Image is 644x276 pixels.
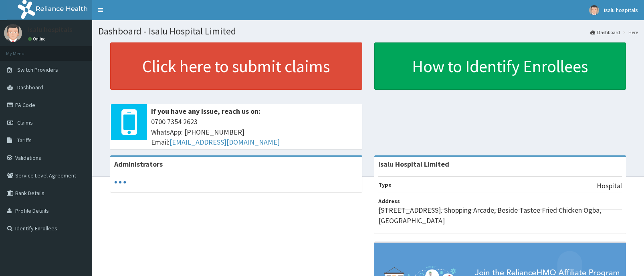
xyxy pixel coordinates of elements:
[590,29,620,36] a: Dashboard
[597,181,622,191] p: Hospital
[374,42,626,90] a: How to Identify Enrollees
[151,107,260,116] b: If you have any issue, reach us on:
[114,176,126,188] svg: audio-loading
[28,36,47,42] a: Online
[17,66,58,73] span: Switch Providers
[604,6,638,14] span: isalu hospitals
[4,24,22,42] img: User Image
[114,159,163,169] b: Administrators
[621,29,638,36] li: Here
[170,137,280,147] a: [EMAIL_ADDRESS][DOMAIN_NAME]
[378,181,392,188] b: Type
[17,119,33,126] span: Claims
[17,84,43,91] span: Dashboard
[110,42,362,90] a: Click here to submit claims
[378,159,449,169] strong: Isalu Hospital Limited
[378,197,400,205] b: Address
[589,5,599,15] img: User Image
[98,26,638,36] h1: Dashboard - Isalu Hospital Limited
[378,205,622,226] p: [STREET_ADDRESS]. Shopping Arcade, Beside Tastee Fried Chicken Ogba, [GEOGRAPHIC_DATA]
[28,26,73,33] p: isalu hospitals
[17,137,32,144] span: Tariffs
[151,117,358,147] span: 0700 7354 2623 WhatsApp: [PHONE_NUMBER] Email:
